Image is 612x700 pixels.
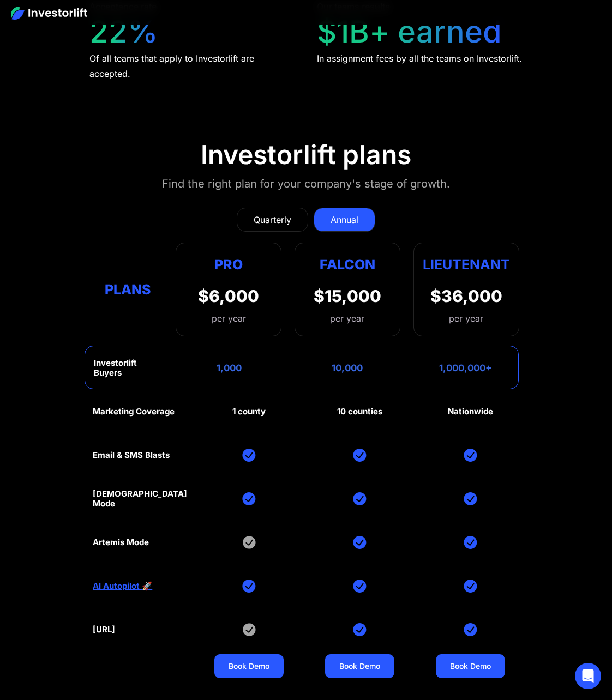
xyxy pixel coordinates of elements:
div: Annual [331,213,358,226]
div: $15,000 [314,286,381,306]
a: Book Demo [214,654,284,678]
div: Quarterly [254,213,291,226]
div: [URL] [93,625,115,635]
div: 10,000 [332,363,363,373]
div: per year [198,312,259,325]
div: 1 county [232,407,266,417]
div: Find the right plan for your company's stage of growth. [162,175,450,192]
div: $1B+ earned [317,14,502,50]
div: Falcon [320,254,375,275]
div: Investorlift Buyers [94,358,163,378]
div: Open Intercom Messenger [575,663,601,689]
a: Book Demo [325,654,394,678]
div: Marketing Coverage [93,407,175,417]
div: In assignment fees by all the teams on Investorlift. [317,51,522,66]
div: Pro [198,254,259,275]
div: $6,000 [198,286,259,306]
a: AI Autopilot 🚀 [93,581,152,591]
div: 1,000 [217,363,242,373]
div: 1,000,000+ [439,363,492,373]
div: Of all teams that apply to Investorlift are accepted. [89,51,296,81]
div: 10 counties [337,407,382,417]
div: $36,000 [430,286,502,306]
div: [DEMOGRAPHIC_DATA] Mode [93,489,187,509]
div: Investorlift plans [201,139,411,171]
div: Plans [93,279,163,300]
div: Nationwide [448,407,493,417]
div: Artemis Mode [93,538,149,547]
a: Book Demo [436,654,505,678]
div: 22% [89,14,158,50]
div: Email & SMS Blasts [93,450,170,460]
div: per year [330,312,364,325]
strong: Lieutenant [423,256,510,273]
div: per year [449,312,483,325]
